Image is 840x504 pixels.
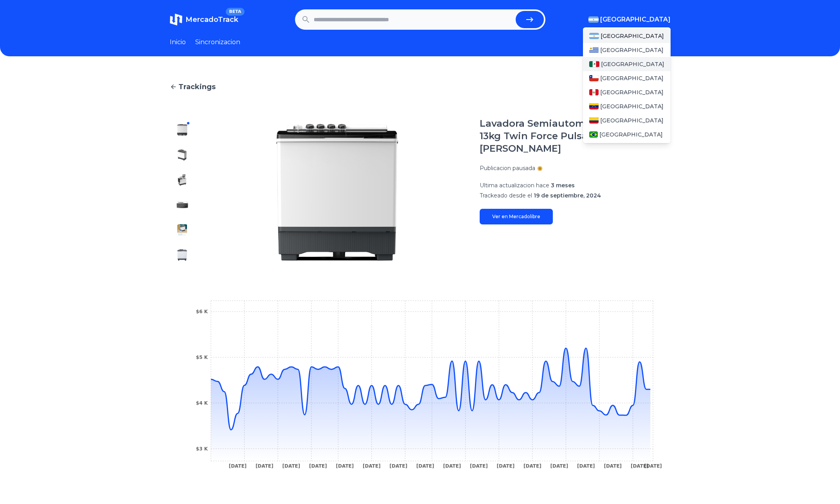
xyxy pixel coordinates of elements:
[170,13,238,26] a: MercadoTrackBETA
[176,199,189,211] img: Lavadora Semiautomática Dos Tinas 13kg Twin Force Pulsator Color Blanco
[176,124,189,136] img: Lavadora Semiautomática Dos Tinas 13kg Twin Force Pulsator Color Blanco
[416,463,434,469] tspan: [DATE]
[480,117,671,155] h1: Lavadora Semiautomática Dos Tinas 13kg Twin Force Pulsator Color [PERSON_NAME]
[363,463,381,469] tspan: [DATE]
[523,463,541,469] tspan: [DATE]
[551,182,575,189] span: 3 meses
[309,463,327,469] tspan: [DATE]
[577,463,595,469] tspan: [DATE]
[185,15,238,24] span: MercadoTrack
[600,102,664,110] span: [GEOGRAPHIC_DATA]
[589,131,598,138] img: Brasil
[443,463,461,469] tspan: [DATE]
[600,74,664,82] span: [GEOGRAPHIC_DATA]
[601,32,664,40] span: [GEOGRAPHIC_DATA]
[534,192,601,199] span: 19 de septiembre, 2024
[228,463,246,469] tspan: [DATE]
[496,463,514,469] tspan: [DATE]
[588,16,599,23] img: Argentina
[589,61,599,67] img: Mexico
[589,47,599,53] img: Uruguay
[583,57,671,71] a: Mexico[GEOGRAPHIC_DATA]
[176,149,189,161] img: Lavadora Semiautomática Dos Tinas 13kg Twin Force Pulsator Color Blanco
[600,117,664,124] span: [GEOGRAPHIC_DATA]
[178,81,216,92] span: Trackings
[589,75,599,81] img: Chile
[480,182,549,189] span: Ultima actualizacion hace
[601,60,664,68] span: [GEOGRAPHIC_DATA]
[170,81,671,92] a: Trackings
[583,127,671,142] a: Brasil[GEOGRAPHIC_DATA]
[480,164,535,172] p: Publicacion pausada
[589,117,599,124] img: Colombia
[600,46,664,54] span: [GEOGRAPHIC_DATA]
[170,13,182,26] img: MercadoTrack
[226,8,244,16] span: BETA
[176,224,189,236] img: Lavadora Semiautomática Dos Tinas 13kg Twin Force Pulsator Color Blanco
[589,103,599,109] img: Venezuela
[583,71,671,85] a: Chile[GEOGRAPHIC_DATA]
[389,463,407,469] tspan: [DATE]
[583,43,671,57] a: Uruguay[GEOGRAPHIC_DATA]
[195,38,240,47] a: Sincronizacion
[600,88,664,96] span: [GEOGRAPHIC_DATA]
[470,463,488,469] tspan: [DATE]
[336,463,354,469] tspan: [DATE]
[589,33,599,39] img: Argentina
[599,131,663,138] span: [GEOGRAPHIC_DATA]
[196,446,208,452] tspan: $3 K
[210,117,464,267] img: Lavadora Semiautomática Dos Tinas 13kg Twin Force Pulsator Color Blanco
[630,463,648,469] tspan: [DATE]
[480,209,553,224] a: Ver en Mercadolibre
[604,463,622,469] tspan: [DATE]
[170,38,186,47] a: Inicio
[282,463,300,469] tspan: [DATE]
[583,99,671,113] a: Venezuela[GEOGRAPHIC_DATA]
[196,355,208,360] tspan: $5 K
[550,463,568,469] tspan: [DATE]
[589,89,599,95] img: Peru
[255,463,273,469] tspan: [DATE]
[644,463,662,469] tspan: [DATE]
[588,15,671,24] button: [GEOGRAPHIC_DATA]
[583,85,671,99] a: Peru[GEOGRAPHIC_DATA]
[583,113,671,127] a: Colombia[GEOGRAPHIC_DATA]
[196,400,208,406] tspan: $4 K
[480,192,532,199] span: Trackeado desde el
[176,249,189,261] img: Lavadora Semiautomática Dos Tinas 13kg Twin Force Pulsator Color Blanco
[196,309,208,314] tspan: $6 K
[583,29,671,43] a: Argentina[GEOGRAPHIC_DATA]
[176,174,189,186] img: Lavadora Semiautomática Dos Tinas 13kg Twin Force Pulsator Color Blanco
[600,15,671,24] span: [GEOGRAPHIC_DATA]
